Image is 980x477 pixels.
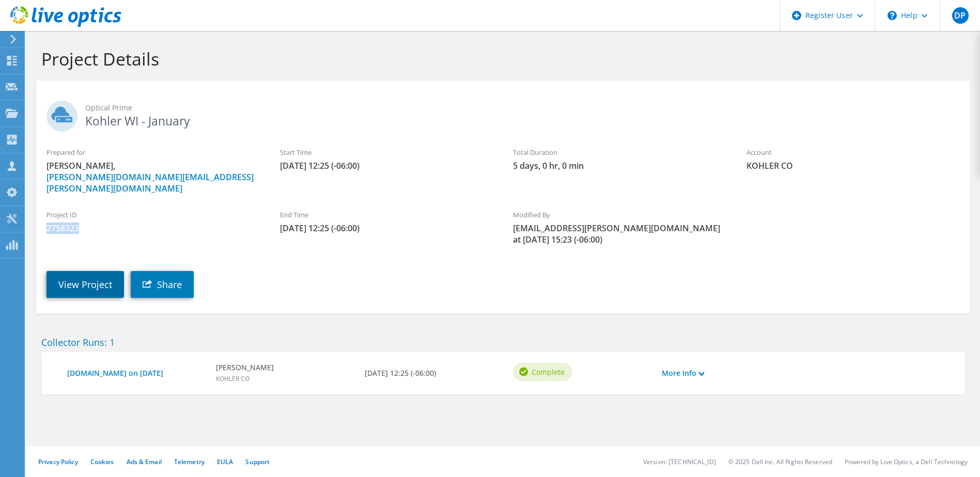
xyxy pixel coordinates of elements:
[41,48,959,70] h1: Project Details
[746,160,959,171] span: KOHLER CO
[280,210,493,220] label: End Time
[131,271,194,298] a: Share
[245,457,270,466] a: Support
[38,457,78,466] a: Privacy Policy
[513,210,726,220] label: Modified By
[280,160,493,171] span: [DATE] 12:25 (-06:00)
[280,222,493,234] span: [DATE] 12:25 (-06:00)
[46,160,259,194] span: [PERSON_NAME],
[643,457,716,466] li: Version: [TECHNICAL_ID]
[46,171,254,194] a: [PERSON_NAME][DOMAIN_NAME][EMAIL_ADDRESS][PERSON_NAME][DOMAIN_NAME]
[46,222,259,234] span: 2758323
[746,147,959,157] label: Account
[127,457,162,466] a: Ads & Email
[46,101,959,126] h2: Kohler WI - January
[46,147,259,157] label: Prepared for
[174,457,205,466] a: Telemetry
[216,362,274,373] b: [PERSON_NAME]
[41,337,965,348] h2: Collector Runs: 1
[85,102,959,114] span: Optical Prime
[67,368,206,379] a: [DOMAIN_NAME] on [DATE]
[513,160,726,171] span: 5 days, 0 hr, 0 min
[216,374,250,383] span: KOHLER CO
[952,7,969,24] span: DP
[513,147,726,157] label: Total Duration
[365,368,436,379] b: [DATE] 12:25 (-06:00)
[662,368,704,379] a: More Info
[845,457,968,466] li: Powered by Live Optics, a Dell Technology
[280,147,493,157] label: Start Time
[46,271,124,298] a: View Project
[513,222,726,245] span: [EMAIL_ADDRESS][PERSON_NAME][DOMAIN_NAME] at [DATE] 15:23 (-06:00)
[46,210,259,220] label: Project ID
[532,366,565,377] span: Complete
[217,457,233,466] a: EULA
[728,457,832,466] li: © 2025 Dell Inc. All Rights Reserved
[888,11,897,20] svg: \n
[90,457,114,466] a: Cookies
